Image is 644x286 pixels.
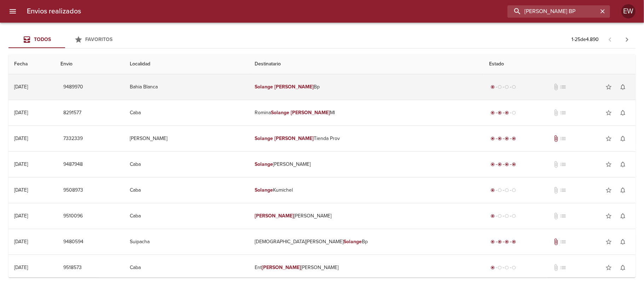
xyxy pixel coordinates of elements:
span: radio_button_unchecked [512,85,516,89]
td: Caba [124,100,249,126]
span: No tiene documentos adjuntos [552,212,559,220]
button: 9508973 [60,184,86,197]
button: Activar notificaciones [616,209,630,223]
button: Activar notificaciones [616,132,630,146]
span: radio_button_checked [505,240,509,244]
span: No tiene documentos adjuntos [552,264,559,271]
span: notifications_none [619,161,626,168]
button: 7332339 [60,132,86,145]
span: No tiene documentos adjuntos [552,83,559,91]
span: Favoritos [86,36,113,42]
div: Entregado [489,161,518,168]
td: [PERSON_NAME] [249,152,484,177]
span: radio_button_unchecked [512,214,516,218]
span: notifications_none [619,187,626,194]
span: radio_button_checked [512,136,516,141]
button: Agregar a favoritos [602,106,616,120]
span: radio_button_checked [491,111,495,115]
span: radio_button_checked [498,162,502,167]
button: Activar notificaciones [616,235,630,249]
span: No tiene pedido asociado [559,83,567,91]
span: notifications_none [619,109,626,116]
th: Destinatario [249,54,484,74]
th: Estado [484,54,636,74]
span: radio_button_checked [512,162,516,167]
td: Bp [249,74,484,100]
span: 8291577 [63,109,81,117]
span: Pagina anterior [602,36,619,43]
span: No tiene pedido asociado [559,264,567,271]
span: radio_button_checked [491,240,495,244]
div: EW [621,4,636,18]
div: [DATE] [14,110,28,116]
span: star_border [605,238,612,245]
span: No tiene pedido asociado [559,109,567,116]
button: Agregar a favoritos [602,157,616,171]
em: [PERSON_NAME] [255,213,294,219]
td: Caba [124,255,249,280]
em: Solange [255,135,273,141]
th: Localidad [124,54,249,74]
div: [DATE] [14,264,28,270]
span: 9510096 [63,212,83,221]
span: 9480594 [63,238,83,246]
div: [DATE] [14,187,28,193]
button: Activar notificaciones [616,183,630,197]
button: 9489970 [60,81,86,94]
em: Solange [255,187,273,193]
button: Agregar a favoritos [602,235,616,249]
div: [DATE] [14,84,28,90]
span: radio_button_unchecked [498,85,502,89]
button: Agregar a favoritos [602,132,616,146]
p: 1 - 25 de 4.890 [572,36,599,43]
div: [DATE] [14,161,28,167]
button: 9480594 [60,235,86,249]
button: menu [4,3,21,20]
div: Generado [489,264,518,271]
span: notifications_none [619,238,626,245]
div: Tabs Envios [8,31,122,48]
button: 9487948 [60,158,86,171]
span: radio_button_checked [512,240,516,244]
span: No tiene documentos adjuntos [552,187,559,194]
button: Activar notificaciones [616,261,630,275]
span: No tiene pedido asociado [559,135,567,142]
span: No tiene documentos adjuntos [552,109,559,116]
td: Suipacha [124,229,249,255]
span: star_border [605,83,612,91]
span: radio_button_checked [498,111,502,115]
button: Activar notificaciones [616,106,630,120]
button: Agregar a favoritos [602,209,616,223]
em: Solange [255,161,273,167]
span: radio_button_unchecked [512,265,516,270]
button: 9518573 [60,261,85,274]
div: Entregado [489,135,518,142]
td: Tienda Prov [249,126,484,151]
input: buscar [507,5,598,18]
td: [PERSON_NAME] [249,203,484,229]
div: En viaje [489,109,518,116]
th: Envio [55,54,124,74]
span: star_border [605,264,612,271]
div: [DATE] [14,239,28,245]
span: radio_button_checked [505,111,509,115]
span: 9489970 [63,83,83,92]
td: Ent [PERSON_NAME] [249,255,484,280]
span: radio_button_checked [498,136,502,141]
span: radio_button_unchecked [505,188,509,192]
span: Pagina siguiente [619,31,636,48]
span: radio_button_checked [505,162,509,167]
button: Activar notificaciones [616,157,630,171]
em: [PERSON_NAME] [275,84,314,90]
button: Agregar a favoritos [602,183,616,197]
td: [DEMOGRAPHIC_DATA][PERSON_NAME] Bp [249,229,484,255]
div: Generado [489,212,518,220]
span: No tiene pedido asociado [559,238,567,245]
span: No tiene pedido asociado [559,212,567,220]
span: notifications_none [619,212,626,220]
div: [DATE] [14,213,28,219]
em: Solange [271,110,290,116]
span: star_border [605,212,612,220]
td: Caba [124,203,249,229]
td: Caba [124,177,249,203]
